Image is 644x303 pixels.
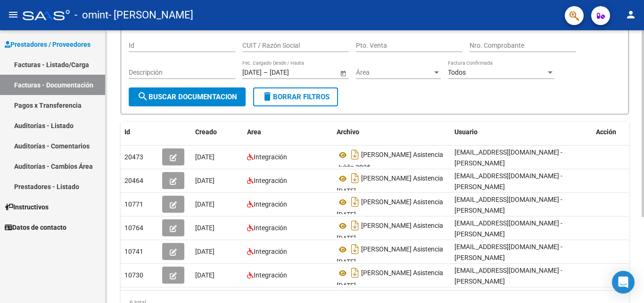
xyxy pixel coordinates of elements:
datatable-header-cell: Usuario [451,122,592,142]
i: Descargar documento [349,147,361,162]
input: End date [270,69,316,77]
span: [DATE] [195,177,215,184]
span: - [PERSON_NAME] [108,5,193,26]
span: Instructivos [5,202,49,212]
input: Start date [242,69,262,77]
span: Acción [596,128,616,136]
datatable-header-cell: Area [243,122,333,142]
span: 10764 [124,224,143,232]
datatable-header-cell: Creado [191,122,243,142]
span: [EMAIL_ADDRESS][DOMAIN_NAME] - [PERSON_NAME] [454,243,562,261]
span: Creado [195,128,217,136]
span: Integración [254,224,287,232]
span: Archivo [337,128,359,136]
span: [PERSON_NAME] Asistencia [DATE] [337,269,443,290]
span: [DATE] [195,200,215,208]
span: Id [124,128,130,136]
span: 20473 [124,153,143,161]
span: 10741 [124,248,143,255]
span: Datos de contacto [5,222,66,233]
span: Integración [254,153,287,161]
span: 20464 [124,177,143,184]
mat-icon: delete [262,91,273,102]
mat-icon: search [137,91,149,102]
i: Descargar documento [349,194,361,209]
span: Buscar Documentacion [137,93,237,101]
span: - omint [74,5,108,26]
datatable-header-cell: Archivo [333,122,451,142]
datatable-header-cell: Acción [592,122,639,142]
span: [EMAIL_ADDRESS][DOMAIN_NAME] - [PERSON_NAME] [454,267,562,285]
span: 10771 [124,200,143,208]
span: Integración [254,177,287,184]
span: – [264,69,268,77]
i: Descargar documento [349,242,361,257]
i: Descargar documento [349,171,361,186]
span: [DATE] [195,153,215,161]
mat-icon: person [625,9,636,20]
i: Descargar documento [349,265,361,280]
span: [EMAIL_ADDRESS][DOMAIN_NAME] - [PERSON_NAME] [454,196,562,214]
span: [DATE] [195,271,215,279]
span: [EMAIL_ADDRESS][DOMAIN_NAME] - [PERSON_NAME] [454,219,562,238]
span: Área [356,69,432,77]
span: Todos [448,69,466,76]
span: [DATE] [195,224,215,232]
span: Borrar Filtros [262,93,330,101]
span: 10730 [124,271,143,279]
button: Borrar Filtros [253,87,338,106]
span: Integración [254,271,287,279]
button: Open calendar [338,68,348,78]
span: [EMAIL_ADDRESS][DOMAIN_NAME] - [PERSON_NAME] [454,172,562,190]
button: Buscar Documentacion [129,87,246,106]
span: [PERSON_NAME] Asistencia [DATE] [337,246,443,266]
span: Prestadores / Proveedores [5,39,91,50]
span: [DATE] [195,248,215,255]
span: [PERSON_NAME] Asistencia [DATE] [337,199,443,219]
span: Integración [254,248,287,255]
span: [PERSON_NAME] Asistencia Juklio 2025 [337,151,443,172]
span: Integración [254,200,287,208]
i: Descargar documento [349,218,361,233]
mat-icon: menu [8,9,19,20]
span: [PERSON_NAME] Asistencia [DATE] [337,222,443,242]
span: [EMAIL_ADDRESS][DOMAIN_NAME] - [PERSON_NAME] [454,148,562,167]
span: Usuario [454,128,478,136]
span: [PERSON_NAME] Asistencia [DATE] [337,175,443,195]
div: Open Intercom Messenger [612,271,635,294]
datatable-header-cell: Id [121,122,158,142]
span: Area [247,128,261,136]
